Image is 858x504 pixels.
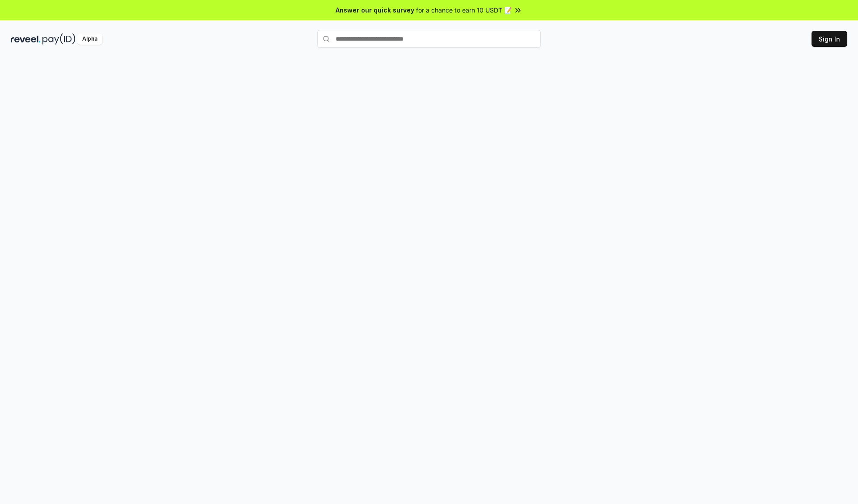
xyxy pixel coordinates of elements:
div: Alpha [77,33,102,45]
img: reveel_dark [11,33,41,45]
img: pay_id [42,33,76,45]
span: Answer our quick survey [336,5,414,15]
button: Sign In [812,31,847,47]
span: for a chance to earn 10 USDT 📝 [416,5,512,15]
